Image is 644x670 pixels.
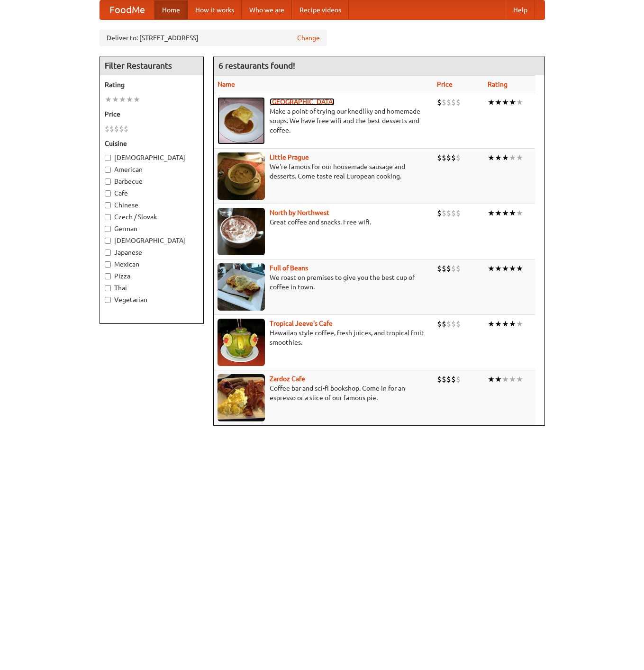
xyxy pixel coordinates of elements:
[451,152,456,163] li: $
[488,374,495,384] li: ★
[446,319,451,329] li: $
[297,33,320,43] a: Change
[451,208,456,218] li: $
[105,297,111,303] input: Vegetarian
[516,208,523,218] li: ★
[105,167,111,173] input: American
[105,261,111,268] input: Mexican
[270,264,308,272] b: Full of Beans
[114,124,119,134] li: $
[446,208,451,218] li: $
[442,319,446,329] li: $
[188,0,242,19] a: How it works
[437,208,442,218] li: $
[119,94,126,105] li: ★
[270,320,333,327] b: Tropical Jeeve's Cafe
[105,250,111,256] input: Japanese
[442,152,446,163] li: $
[105,259,199,269] label: Mexican
[105,200,199,210] label: Chinese
[100,56,203,75] h4: Filter Restaurants
[516,319,523,329] li: ★
[516,97,523,107] li: ★
[495,208,502,218] li: ★
[105,188,199,198] label: Cafe
[218,80,235,88] a: Name
[509,97,516,107] li: ★
[218,162,430,181] p: We're famous for our housemade sausage and desserts. Come taste real European cooking.
[126,94,133,105] li: ★
[270,153,309,161] b: Little Prague
[509,263,516,274] li: ★
[133,94,140,105] li: ★
[270,209,329,216] a: North by Northwest
[218,263,265,311] img: beans.jpg
[218,97,265,144] img: czechpoint.jpg
[451,97,456,107] li: $
[119,124,124,134] li: $
[488,263,495,274] li: ★
[105,226,111,232] input: German
[109,124,114,134] li: $
[270,98,335,106] a: [GEOGRAPHIC_DATA]
[437,152,442,163] li: $
[442,263,446,274] li: $
[105,236,199,245] label: [DEMOGRAPHIC_DATA]
[105,238,111,244] input: [DEMOGRAPHIC_DATA]
[446,97,451,107] li: $
[495,319,502,329] li: ★
[437,374,442,384] li: $
[442,97,446,107] li: $
[488,152,495,163] li: ★
[442,208,446,218] li: $
[509,319,516,329] li: ★
[100,0,154,19] a: FoodMe
[218,217,430,227] p: Great coffee and snacks. Free wifi.
[451,319,456,329] li: $
[502,374,509,384] li: ★
[502,208,509,218] li: ★
[495,97,502,107] li: ★
[105,179,111,185] input: Barbecue
[451,374,456,384] li: $
[437,319,442,329] li: $
[446,374,451,384] li: $
[124,124,128,134] li: $
[105,190,111,197] input: Cafe
[446,152,451,163] li: $
[506,0,535,19] a: Help
[105,80,199,89] h5: Rating
[516,152,523,163] li: ★
[509,152,516,163] li: ★
[451,263,456,274] li: $
[488,208,495,218] li: ★
[105,295,199,304] label: Vegetarian
[437,97,442,107] li: $
[105,153,199,162] label: [DEMOGRAPHIC_DATA]
[105,109,199,119] h5: Price
[105,224,199,233] label: German
[516,263,523,274] li: ★
[442,374,446,384] li: $
[105,155,111,161] input: [DEMOGRAPHIC_DATA]
[446,263,451,274] li: $
[218,374,265,421] img: zardoz.jpg
[270,375,305,383] a: Zardoz Cafe
[218,328,430,347] p: Hawaiian style coffee, fresh juices, and tropical fruit smoothies.
[495,374,502,384] li: ★
[100,29,327,46] div: Deliver to: [STREET_ADDRESS]
[105,94,112,105] li: ★
[292,0,349,19] a: Recipe videos
[112,94,119,105] li: ★
[105,202,111,208] input: Chinese
[502,97,509,107] li: ★
[218,319,265,366] img: jeeves.jpg
[105,285,111,291] input: Thai
[105,212,199,222] label: Czech / Slovak
[437,263,442,274] li: $
[218,273,430,292] p: We roast on premises to give you the best cup of coffee in town.
[105,139,199,148] h5: Cuisine
[456,319,461,329] li: $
